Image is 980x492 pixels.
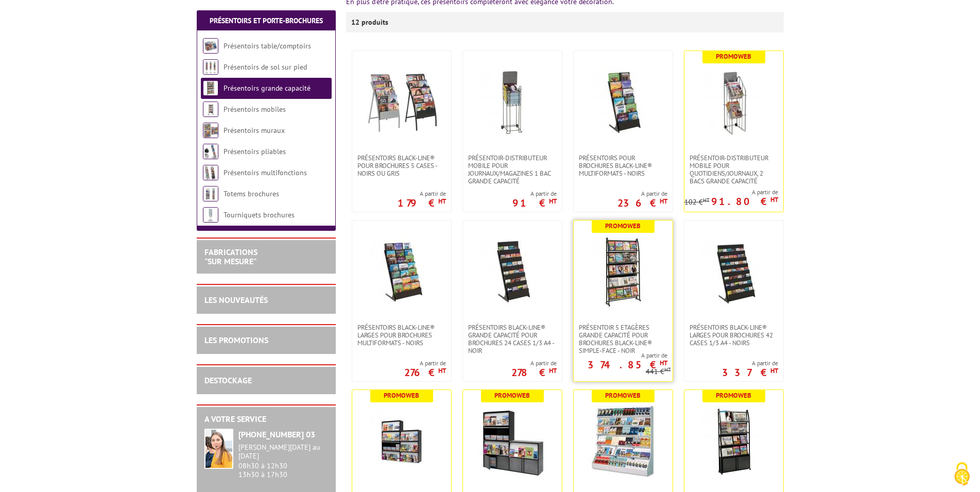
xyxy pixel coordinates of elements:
[512,200,557,206] p: 91 €
[511,369,557,376] p: 278 €
[204,295,268,305] a: LES NOUVEAUTÉS
[463,324,562,354] a: Présentoirs Black-Line® grande capacité pour brochures 24 cases 1/3 A4 - noir
[203,123,218,138] img: Présentoirs muraux
[204,247,257,266] a: FABRICATIONS"Sur Mesure"
[579,324,667,354] span: Présentoir 5 Etagères grande capacité pour brochures Black-Line® simple-face - Noir
[617,190,667,198] span: A partir de
[204,375,252,385] a: DESTOCKAGE
[722,369,778,376] p: 337 €
[949,461,975,487] img: Cookies (fenêtre modale)
[223,126,285,135] a: Présentoirs muraux
[660,359,667,367] sup: HT
[549,366,557,375] sup: HT
[698,405,770,478] img: Présentoir brochures Grande capacité 4 tablettes + réserve, simple-face - Noir
[944,457,980,492] button: Cookies (fenêtre modale)
[684,154,783,185] a: Présentoir-distributeur mobile pour quotidiens/journaux, 2 bacs grande capacité
[512,190,557,198] span: A partir de
[404,359,446,367] span: A partir de
[203,59,218,75] img: Présentoirs de sol sur pied
[223,210,295,219] a: Tourniquets brochures
[238,429,315,439] strong: [PHONE_NUMBER] 03
[711,198,778,205] p: 91.80 €
[511,359,557,367] span: A partir de
[352,154,451,177] a: Présentoirs Black-Line® pour brochures 5 Cases - Noirs ou Gris
[223,168,307,177] a: Présentoirs multifonctions
[223,41,311,50] a: Présentoirs table/comptoirs
[587,236,659,308] img: Présentoir 5 Etagères grande capacité pour brochures Black-Line® simple-face - Noir
[404,369,446,376] p: 276 €
[366,405,438,478] img: Présentoirs pour Brochures avec réserve Grande capacité
[468,154,557,185] span: Présentoir-Distributeur mobile pour journaux/magazines 1 bac grande capacité
[384,391,419,400] b: Promoweb
[549,197,557,206] sup: HT
[204,429,233,469] img: widget-service.jpg
[684,188,778,196] span: A partir de
[684,198,710,206] p: 102 €
[660,197,667,206] sup: HT
[203,207,218,223] img: Tourniquets brochures
[357,154,446,177] span: Présentoirs Black-Line® pour brochures 5 Cases - Noirs ou Gris
[357,324,446,347] span: Présentoirs Black-Line® larges pour brochures multiformats - Noirs
[223,83,311,93] a: Présentoirs grande capacité
[203,101,218,117] img: Présentoirs mobiles
[463,154,562,185] a: Présentoir-Distributeur mobile pour journaux/magazines 1 bac grande capacité
[366,66,438,139] img: Présentoirs Black-Line® pour brochures 5 Cases - Noirs ou Gris
[223,189,279,198] a: Totems brochures
[574,324,673,354] a: Présentoir 5 Etagères grande capacité pour brochures Black-Line® simple-face - Noir
[210,16,323,25] a: Présentoirs et Porte-brochures
[204,415,328,424] h2: A votre service
[468,324,557,354] span: Présentoirs Black-Line® grande capacité pour brochures 24 cases 1/3 A4 - noir
[722,359,778,367] span: A partir de
[203,144,218,159] img: Présentoirs pliables
[703,196,710,203] sup: HT
[588,362,667,368] p: 374.85 €
[574,154,673,177] a: Présentoirs pour Brochures Black-Line® multiformats - Noirs
[587,405,659,478] img: Présentoir Brochures grande capacité - Meuble 6 étagères - Blanc
[204,335,268,345] a: LES PROMOTIONS
[223,62,307,72] a: Présentoirs de sol sur pied
[579,154,667,177] span: Présentoirs pour Brochures Black-Line® multiformats - Noirs
[716,391,751,400] b: Promoweb
[716,52,751,61] b: Promoweb
[203,165,218,180] img: Présentoirs multifonctions
[476,405,548,478] img: Présentoirs grande capacité pour brochures avec réserve + coffre
[770,366,778,375] sup: HT
[605,222,641,230] b: Promoweb
[690,154,778,185] span: Présentoir-distributeur mobile pour quotidiens/journaux, 2 bacs grande capacité
[238,443,328,479] div: 08h30 à 12h30 13h30 à 17h30
[605,391,641,400] b: Promoweb
[438,197,446,206] sup: HT
[684,324,783,347] a: Présentoirs Black-Line® larges pour brochures 42 cases 1/3 A4 - Noirs
[664,366,671,373] sup: HT
[494,391,530,400] b: Promoweb
[352,324,451,347] a: Présentoirs Black-Line® larges pour brochures multiformats - Noirs
[476,66,548,139] img: Présentoir-Distributeur mobile pour journaux/magazines 1 bac grande capacité
[351,12,390,32] p: 12 produits
[238,443,328,461] div: [PERSON_NAME][DATE] au [DATE]
[438,366,446,375] sup: HT
[203,186,218,201] img: Totems brochures
[587,66,659,139] img: Présentoirs pour Brochures Black-Line® multiformats - Noirs
[223,105,286,114] a: Présentoirs mobiles
[203,38,218,54] img: Présentoirs table/comptoirs
[617,200,667,206] p: 236 €
[690,324,778,347] span: Présentoirs Black-Line® larges pour brochures 42 cases 1/3 A4 - Noirs
[476,236,548,308] img: Présentoirs Black-Line® grande capacité pour brochures 24 cases 1/3 A4 - noir
[770,195,778,204] sup: HT
[398,190,446,198] span: A partir de
[574,351,667,360] span: A partir de
[698,66,770,139] img: Présentoir-distributeur mobile pour quotidiens/journaux, 2 bacs grande capacité
[203,80,218,96] img: Présentoirs grande capacité
[366,236,438,308] img: Présentoirs Black-Line® larges pour brochures multiformats - Noirs
[398,200,446,206] p: 179 €
[223,147,286,156] a: Présentoirs pliables
[698,236,770,308] img: Présentoirs Black-Line® larges pour brochures 42 cases 1/3 A4 - Noirs
[646,368,671,376] p: 441 €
